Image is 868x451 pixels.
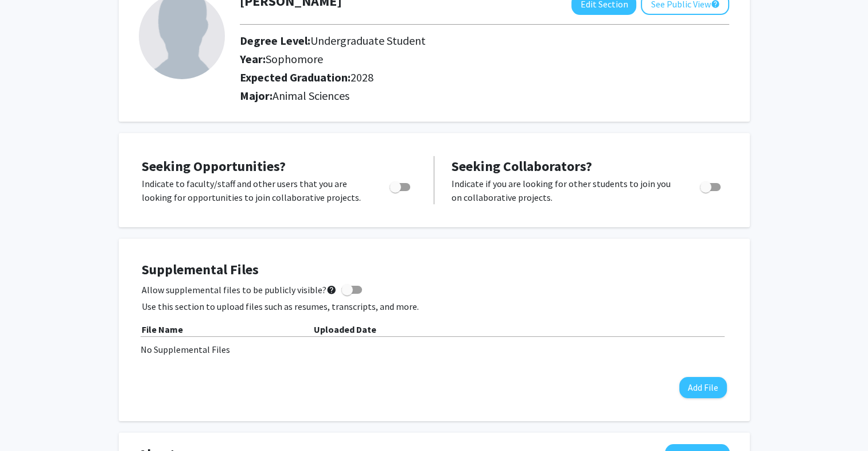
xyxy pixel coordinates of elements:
div: No Supplemental Files [141,343,728,356]
span: 2028 [351,70,373,84]
iframe: Chat [9,399,49,442]
h2: Degree Level: [240,34,677,48]
span: Seeking Collaborators? [451,157,592,175]
h2: Major: [240,89,729,103]
span: Animal Sciences [273,88,349,103]
p: Indicate if you are looking for other students to join you on collaborative projects. [451,177,678,204]
h2: Year: [240,52,677,66]
b: File Name [142,324,183,335]
h4: Supplemental Files [142,262,727,278]
span: Sophomore [266,52,323,66]
mat-icon: help [326,283,337,297]
p: Indicate to faculty/staff and other users that you are looking for opportunities to join collabor... [142,177,368,204]
b: Uploaded Date [314,324,376,335]
span: Allow supplemental files to be publicly visible? [142,283,337,297]
span: Undergraduate Student [310,33,426,48]
h2: Expected Graduation: [240,71,677,84]
div: Toggle [695,177,727,194]
button: Add File [679,377,727,398]
span: Seeking Opportunities? [142,157,286,175]
p: Use this section to upload files such as resumes, transcripts, and more. [142,300,727,313]
div: Toggle [385,177,417,194]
